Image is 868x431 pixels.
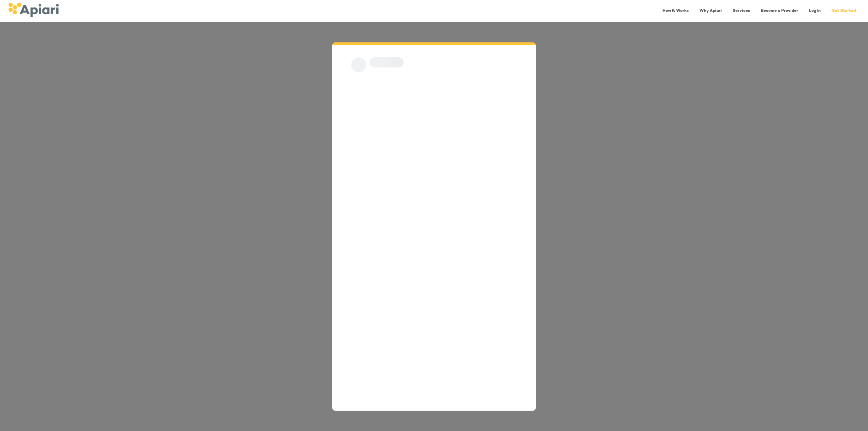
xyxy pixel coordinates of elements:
[757,4,802,18] a: Become a Provider
[827,4,860,18] a: Get Started
[805,4,825,18] a: Log In
[658,4,693,18] a: How It Works
[695,4,726,18] a: Why Apiari
[8,3,59,17] img: logo
[729,4,754,18] a: Services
